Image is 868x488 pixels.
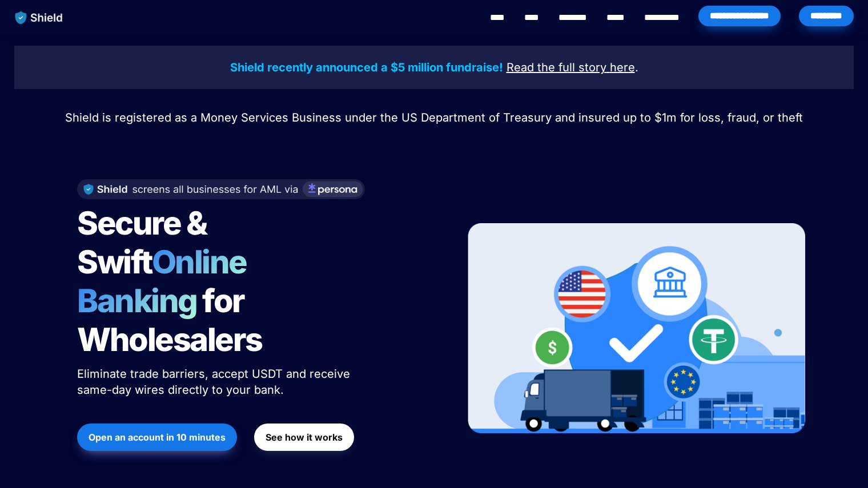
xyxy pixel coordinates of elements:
[77,367,353,397] span: Eliminate trade barriers, accept USDT and receive same-day wires directly to your bank.
[254,424,354,451] button: See how it works
[635,61,638,74] span: .
[507,62,606,74] a: Read the full story
[230,61,503,74] strong: Shield recently announced a $5 million fundraise!
[266,431,343,443] strong: See how it works
[77,281,262,359] span: for Wholesalers
[89,431,226,443] strong: Open an account in 10 minutes
[254,418,354,457] a: See how it works
[77,424,237,451] button: Open an account in 10 minutes
[77,243,258,320] span: Online Banking
[610,62,635,74] a: here
[10,6,69,30] img: website logo
[507,61,606,74] u: Read the full story
[65,111,803,124] span: Shield is registered as a Money Services Business under the US Department of Treasury and insured...
[77,204,212,281] span: Secure & Swift
[610,61,635,74] u: here
[77,418,237,457] a: Open an account in 10 minutes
